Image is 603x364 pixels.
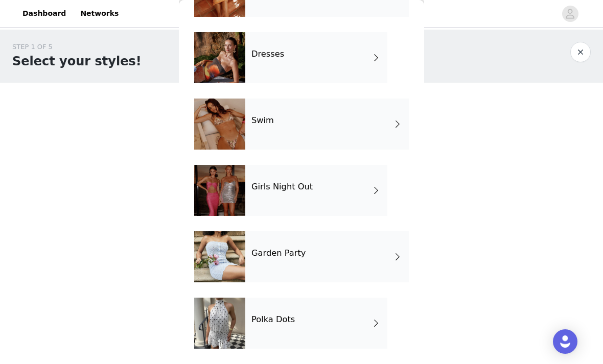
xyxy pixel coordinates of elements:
h4: Girls Night Out [251,182,313,191]
h4: Swim [251,116,274,125]
h4: Polka Dots [251,315,295,324]
div: avatar [565,6,575,22]
h1: Select your styles! [12,52,142,70]
div: STEP 1 OF 5 [12,42,142,52]
h4: Dresses [251,50,284,59]
h4: Garden Party [251,249,306,258]
div: Open Intercom Messenger [553,329,577,354]
a: Dashboard [16,2,72,25]
a: Networks [74,2,125,25]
